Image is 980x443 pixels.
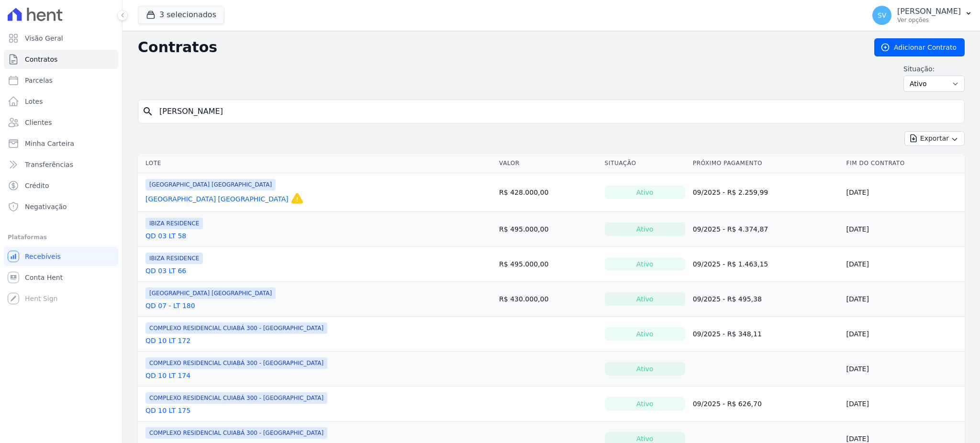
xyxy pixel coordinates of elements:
div: Ativo [605,397,685,410]
span: COMPLEXO RESIDENCIAL CUIABÁ 300 - [GEOGRAPHIC_DATA] [145,357,327,369]
span: Contratos [25,55,57,64]
a: Minha Carteira [4,134,118,153]
a: 09/2025 - R$ 2.259,99 [693,188,768,196]
span: COMPLEXO RESIDENCIAL CUIABÁ 300 - [GEOGRAPHIC_DATA] [145,322,327,334]
i: search [142,106,154,117]
span: Lotes [25,97,43,106]
a: QD 03 LT 66 [145,266,186,276]
div: Ativo [605,186,685,199]
span: Crédito [25,181,49,190]
h2: Contratos [138,39,859,56]
span: Clientes [25,118,52,127]
a: 09/2025 - R$ 626,70 [693,400,762,408]
div: Ativo [605,292,685,306]
button: Exportar [904,131,965,146]
p: Ver opções [897,16,961,24]
span: [GEOGRAPHIC_DATA] [GEOGRAPHIC_DATA] [145,288,276,299]
a: Conta Hent [4,268,118,287]
span: COMPLEXO RESIDENCIAL CUIABÁ 300 - [GEOGRAPHIC_DATA] [145,427,327,439]
span: [GEOGRAPHIC_DATA] [GEOGRAPHIC_DATA] [145,179,276,190]
span: Minha Carteira [25,139,74,148]
span: Parcelas [25,76,53,85]
th: Lote [138,154,495,173]
a: 09/2025 - R$ 348,11 [693,330,762,338]
a: QD 10 LT 172 [145,336,190,345]
input: Buscar por nome do lote [154,102,960,121]
td: [DATE] [843,317,965,352]
td: R$ 430.000,00 [495,282,601,317]
a: Clientes [4,113,118,132]
div: Ativo [605,362,685,376]
th: Fim do Contrato [843,154,965,173]
td: [DATE] [843,387,965,421]
span: SV [878,12,886,19]
button: 3 selecionados [138,6,224,24]
a: Contratos [4,50,118,69]
a: 09/2025 - R$ 4.374,87 [693,225,768,233]
a: Parcelas [4,71,118,90]
td: [DATE] [843,173,965,212]
a: Crédito [4,176,118,195]
td: R$ 495.000,00 [495,247,601,282]
a: 09/2025 - R$ 1.463,15 [693,260,768,268]
a: [GEOGRAPHIC_DATA] [GEOGRAPHIC_DATA] [145,194,289,204]
a: QD 07 - LT 180 [145,301,195,310]
td: R$ 495.000,00 [495,212,601,247]
div: Ativo [605,222,685,236]
span: Negativação [25,202,67,211]
td: [DATE] [843,247,965,282]
td: R$ 428.000,00 [495,173,601,212]
button: SV [PERSON_NAME] Ver opções [865,2,980,29]
a: 09/2025 - R$ 495,38 [693,295,762,303]
a: QD 03 LT 58 [145,231,186,241]
a: Negativação [4,197,118,216]
a: QD 10 LT 175 [145,406,190,415]
td: [DATE] [843,282,965,317]
div: Ativo [605,327,685,341]
span: IBIZA RESIDENCE [145,253,203,264]
a: Adicionar Contrato [874,38,965,56]
div: Ativo [605,257,685,271]
a: QD 10 LT 174 [145,371,190,380]
th: Valor [495,154,601,173]
td: [DATE] [843,212,965,247]
div: Plataformas [8,232,114,243]
a: Lotes [4,92,118,111]
a: Recebíveis [4,247,118,266]
span: Visão Geral [25,33,63,43]
span: COMPLEXO RESIDENCIAL CUIABÁ 300 - [GEOGRAPHIC_DATA] [145,392,327,404]
th: Próximo Pagamento [689,154,843,173]
p: [PERSON_NAME] [897,7,961,16]
span: Conta Hent [25,273,63,282]
td: [DATE] [843,352,965,387]
th: Situação [601,154,689,173]
span: IBIZA RESIDENCE [145,218,203,229]
span: Recebíveis [25,252,61,261]
label: Situação: [903,64,965,74]
a: Transferências [4,155,118,174]
a: Visão Geral [4,29,118,48]
span: Transferências [25,160,73,169]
